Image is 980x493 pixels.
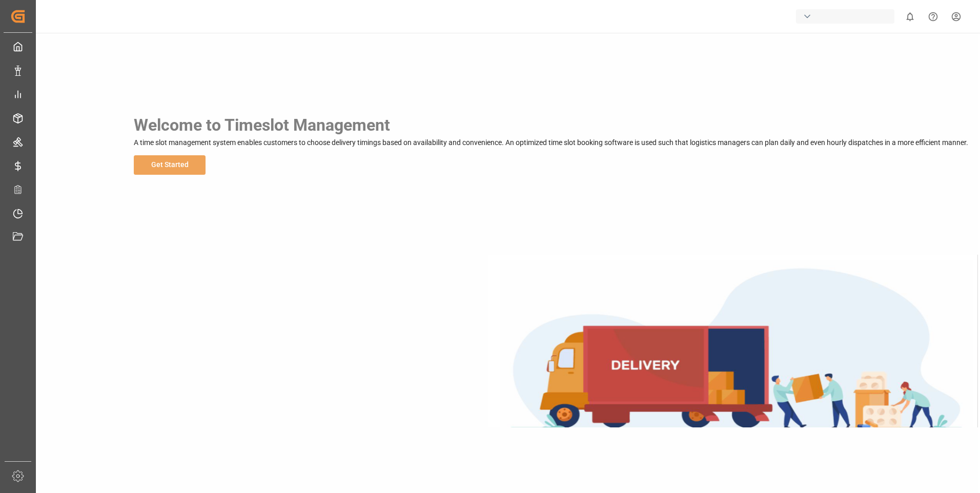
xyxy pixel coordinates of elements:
button: Help Center [922,5,945,28]
p: A time slot management system enables customers to choose delivery timings based on availability ... [134,137,968,148]
h3: Welcome to Timeslot Management [134,113,968,137]
img: Delivery Truck [488,255,978,427]
button: Get Started [134,155,206,175]
button: show 0 new notifications [899,5,922,28]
